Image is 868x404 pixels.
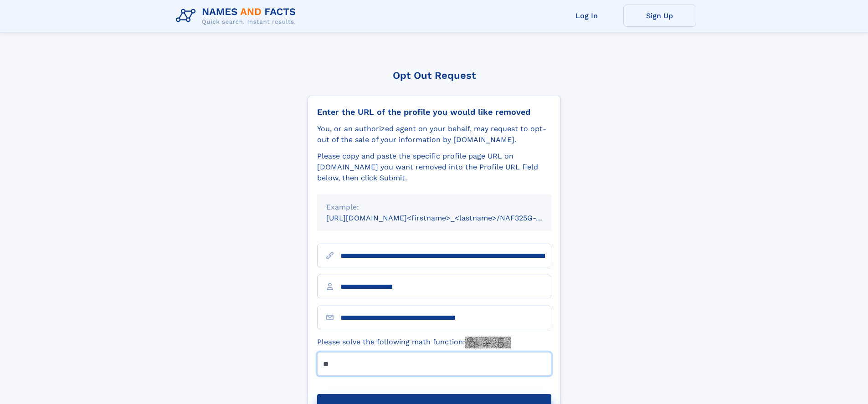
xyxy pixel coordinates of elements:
[326,214,569,222] small: [URL][DOMAIN_NAME]<firstname>_<lastname>/NAF325G-xxxxxxxx
[317,151,551,184] div: Please copy and paste the specific profile page URL on [DOMAIN_NAME] you want removed into the Pr...
[317,337,511,348] label: Please solve the following math function:
[172,4,303,28] img: Logo Names and Facts
[308,70,561,81] div: Opt Out Request
[326,202,542,213] div: Example:
[550,5,623,27] a: Log In
[317,107,551,117] div: Enter the URL of the profile you would like removed
[623,5,696,27] a: Sign Up
[317,123,551,145] div: You, or an authorized agent on your behalf, may request to opt-out of the sale of your informatio...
